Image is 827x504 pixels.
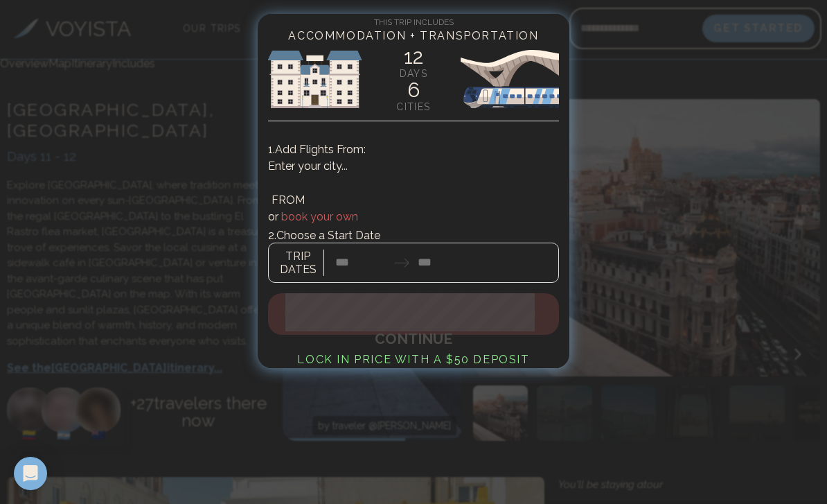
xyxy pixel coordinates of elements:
h4: Lock in Price with a $50 deposit [268,351,559,368]
div: Enter your city... [268,158,559,175]
span: book your own [281,210,358,223]
h3: Add Flights From: [268,141,559,158]
h4: Accommodation + Transportation [268,28,559,44]
div: Open Intercom Messenger [14,457,47,490]
span: FROM [268,193,312,207]
h4: This Trip Includes [268,14,559,28]
button: Continue [268,293,559,335]
span: 1. [268,143,275,156]
h4: or [268,209,559,225]
span: Continue [375,330,452,347]
img: European Sights [268,37,559,121]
